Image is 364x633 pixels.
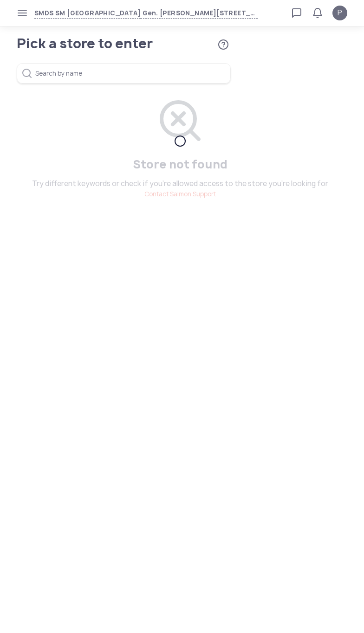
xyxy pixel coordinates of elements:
[338,7,342,19] span: P
[34,8,258,19] button: SMDS SM [GEOGRAPHIC_DATA]Gen. [PERSON_NAME][STREET_ADDRESS]
[17,37,202,50] h1: Pick a store to enter
[34,8,141,19] span: SMDS SM [GEOGRAPHIC_DATA]
[141,8,258,19] span: Gen. [PERSON_NAME][STREET_ADDRESS]
[332,6,347,20] button: P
